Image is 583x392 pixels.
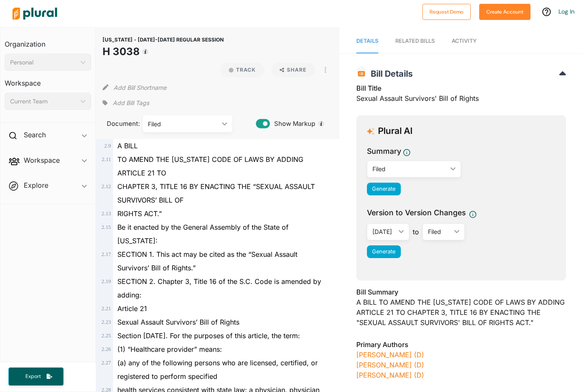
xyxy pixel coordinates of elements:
[102,251,111,257] span: 2 . 17
[103,119,132,128] span: Document:
[5,71,91,89] h3: Workspace
[24,130,46,139] h2: Search
[356,29,378,53] a: Details
[356,38,378,44] span: Details
[103,36,224,43] span: [US_STATE] - [DATE]-[DATE] REGULAR SESSION
[117,209,162,218] span: RIGHTS ACT.”
[367,146,401,157] h3: Summary
[366,69,413,79] span: Bill Details
[395,29,435,53] a: RELATED BILLS
[372,186,395,192] span: Generate
[317,120,325,128] div: Tooltip anchor
[102,224,111,230] span: 2 . 15
[102,319,111,325] span: 2 . 23
[19,373,47,380] span: Export
[103,44,224,59] h1: H 3038
[367,207,466,218] span: Version to Version Changes
[102,306,111,311] span: 2 . 21
[367,245,401,258] button: Generate
[117,277,321,299] span: SECTION 2. Chapter 3, Title 16 of the S.C. Code is amended by adding:
[102,333,111,339] span: 2 . 25
[372,248,395,255] span: Generate
[10,97,77,106] div: Current Team
[268,63,318,77] button: Share
[558,8,575,15] a: Log In
[452,38,477,44] span: Activity
[104,143,111,149] span: 2 . 9
[117,331,300,340] span: Section [DATE]. For the purposes of this article, the term:
[409,227,422,237] span: to
[372,227,395,236] div: [DATE]
[367,183,401,195] button: Generate
[102,346,111,352] span: 2 . 26
[117,155,303,177] span: TO AMEND THE [US_STATE] CODE OF LAWS BY ADDING ARTICLE 21 TO
[372,164,447,173] div: Filed
[356,287,566,297] h3: Bill Summary
[102,360,111,366] span: 2 . 27
[356,339,566,350] h3: Primary Authors
[428,227,451,236] div: Filed
[102,278,111,284] span: 2 . 19
[113,99,149,107] span: Add Bill Tags
[142,48,149,56] div: Tooltip anchor
[102,156,111,162] span: 2 . 11
[117,318,239,326] span: Sexual Assault Survivors’ Bill of Rights
[103,97,149,109] div: Add tags
[356,361,424,369] a: [PERSON_NAME] (D)
[114,81,167,94] button: Add Bill Shortname
[378,126,413,136] h3: Plural AI
[356,287,566,333] div: A BILL TO AMEND THE [US_STATE] CODE OF LAWS BY ADDING ARTICLE 21 TO CHAPTER 3, TITLE 16 BY ENACTI...
[395,37,435,45] div: RELATED BILLS
[422,4,471,20] button: Request Demo
[356,83,566,93] h3: Bill Title
[479,4,530,20] button: Create Account
[10,58,77,67] div: Personal
[452,29,477,53] a: Activity
[117,345,222,353] span: (1) “Healthcare provider” means:
[270,119,315,128] span: Show Markup
[356,350,424,359] a: [PERSON_NAME] (D)
[422,7,471,16] a: Request Demo
[117,250,297,272] span: SECTION 1. This act may be cited as the “Sexual Assault Survivors’ Bill of Rights.”
[117,304,147,313] span: Article 21
[102,211,111,217] span: 2 . 13
[271,63,315,77] button: Share
[102,183,111,189] span: 2 . 12
[117,142,138,150] span: A BILL
[117,359,318,381] span: (a) any of the following persons who are licensed, certified, or registered to perform specified
[356,371,424,379] a: [PERSON_NAME] (D)
[220,63,264,77] button: Track
[356,83,566,108] div: Sexual Assault Survivors' Bill of Rights
[117,223,289,245] span: Be it enacted by the General Assembly of the State of [US_STATE]:
[8,367,64,386] button: Export
[148,120,219,128] div: Filed
[117,182,315,204] span: CHAPTER 3, TITLE 16 BY ENACTING THE “SEXUAL ASSAULT SURVIVORS’ BILL OF
[479,7,530,16] a: Create Account
[5,32,91,50] h3: Organization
